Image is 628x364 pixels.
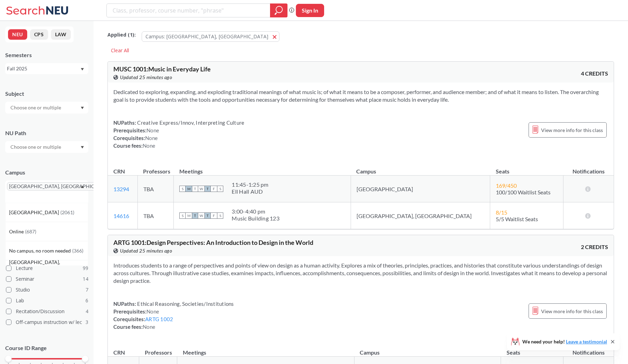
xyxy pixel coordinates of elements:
[179,212,186,219] span: S
[179,186,186,192] span: S
[566,339,607,344] a: Leave a testimonial
[136,119,244,126] span: Creative Express/Innov, Interpreting Culture
[107,45,133,56] div: Clear All
[496,216,538,222] span: 5/5 Waitlist Seats
[81,146,84,149] svg: Dropdown arrow
[6,274,88,284] label: Seminar
[186,212,192,219] span: M
[496,189,551,195] span: 100/100 Waitlist Seats
[5,180,88,203] div: [GEOGRAPHIC_DATA], [GEOGRAPHIC_DATA]X to remove pillDropdown arrow[GEOGRAPHIC_DATA](2061)Online(6...
[120,73,172,81] span: Updated 25 minutes ago
[174,161,351,176] th: Meetings
[145,316,173,322] a: ARTG 1002
[192,212,198,219] span: T
[192,186,198,192] span: T
[145,135,158,141] span: None
[145,33,268,40] span: Campus: [GEOGRAPHIC_DATA], [GEOGRAPHIC_DATA]
[83,264,88,272] span: 99
[541,307,603,316] span: View more info for this class
[9,258,88,274] span: [GEOGRAPHIC_DATA], [GEOGRAPHIC_DATA]
[137,161,173,176] th: Professors
[7,103,66,112] input: Choose one or multiple
[137,176,173,202] td: TBA
[137,202,173,229] td: TBA
[5,344,88,352] p: Course ID Range
[204,212,211,219] span: T
[211,212,217,219] span: F
[501,342,563,357] th: Seats
[5,102,88,114] div: Dropdown arrow
[7,65,80,72] div: Fall 2025
[120,247,172,255] span: Updated 25 minutes ago
[351,161,490,176] th: Campus
[9,247,72,255] span: No campus, no room needed
[351,202,490,229] td: [GEOGRAPHIC_DATA], [GEOGRAPHIC_DATA]
[6,307,88,316] label: Recitation/Discussion
[112,5,265,16] input: Class, professor, course number, "phrase"
[204,186,211,192] span: T
[177,342,354,357] th: Meetings
[275,6,283,15] svg: magnifying glass
[136,301,234,307] span: Ethical Reasoning, Societies/Institutions
[85,318,88,326] span: 3
[107,31,136,39] span: Applied ( 1 ):
[113,186,129,192] a: 13294
[296,4,324,17] button: Sign In
[270,3,287,17] div: magnifying glass
[211,186,217,192] span: F
[83,275,88,283] span: 14
[30,29,48,40] button: CPS
[85,286,88,294] span: 7
[6,285,88,294] label: Studio
[232,188,268,195] div: Ell Hall AUD
[6,296,88,305] label: Lab
[142,31,279,42] button: Campus: [GEOGRAPHIC_DATA], [GEOGRAPHIC_DATA]
[186,186,192,192] span: M
[5,51,88,59] div: Semesters
[5,169,88,176] div: Campus
[113,262,608,285] section: Introduces students to a range of perspectives and points of view on design as a human activity. ...
[85,308,88,315] span: 4
[217,186,223,192] span: S
[113,119,244,149] div: NUPaths: Prerequisites: Corequisites: Course fees:
[581,243,608,251] span: 2 CREDITS
[113,212,129,219] a: 14616
[581,70,608,77] span: 4 CREDITS
[8,29,27,40] button: NEU
[51,29,71,40] button: LAW
[198,186,204,192] span: W
[198,212,204,219] span: W
[232,208,279,215] div: 3:00 - 4:40 pm
[113,239,313,246] span: ARTG 1001 : Design Perspectives: An Introduction to Design in the World
[9,228,25,235] span: Online
[522,339,607,344] span: We need your help!
[563,161,614,176] th: Notifications
[5,141,88,153] div: Dropdown arrow
[5,129,88,137] div: NU Path
[147,127,159,133] span: None
[60,209,74,215] span: ( 2061 )
[354,342,501,357] th: Campus
[81,107,84,109] svg: Dropdown arrow
[81,185,84,188] svg: Dropdown arrow
[139,342,177,357] th: Professors
[5,90,88,98] div: Subject
[72,248,83,254] span: ( 366 )
[496,182,517,189] span: 169 / 450
[7,182,118,191] span: [GEOGRAPHIC_DATA], [GEOGRAPHIC_DATA]X to remove pill
[25,229,36,234] span: ( 687 )
[147,308,159,315] span: None
[217,212,223,219] span: S
[113,349,125,356] div: CRN
[232,181,268,188] div: 11:45 - 1:25 pm
[113,300,234,331] div: NUPaths: Prerequisites: Corequisites: Course fees:
[232,215,279,222] div: Music Building 123
[113,65,211,73] span: MUSC 1001 : Music in Everyday Life
[351,176,490,202] td: [GEOGRAPHIC_DATA]
[113,88,608,103] section: Dedicated to exploring, expanding, and exploding traditional meanings of what music is; of what i...
[490,161,563,176] th: Seats
[9,209,60,216] span: [GEOGRAPHIC_DATA]
[143,324,155,330] span: None
[5,63,88,74] div: Fall 2025Dropdown arrow
[113,168,125,175] div: CRN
